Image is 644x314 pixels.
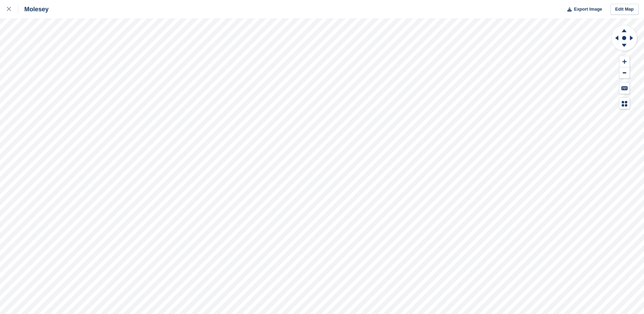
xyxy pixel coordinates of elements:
button: Keyboard Shortcuts [619,83,630,94]
button: Map Legend [619,98,630,109]
span: Export Image [574,6,602,13]
div: Molesey [18,5,49,13]
button: Zoom In [619,56,630,67]
button: Export Image [563,4,602,15]
button: Zoom Out [619,67,630,79]
a: Edit Map [610,4,639,15]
